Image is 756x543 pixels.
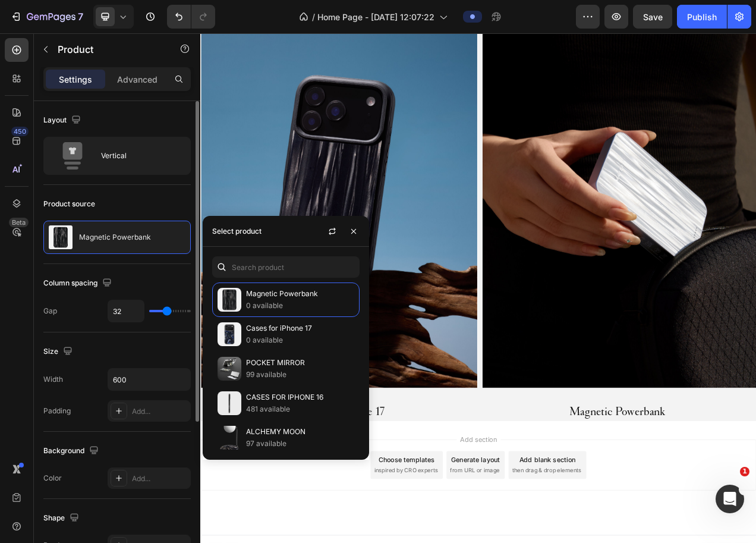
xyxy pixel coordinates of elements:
[5,5,89,29] button: 7
[218,391,241,415] img: collections
[59,73,92,86] p: Settings
[687,11,717,23] div: Publish
[43,406,71,416] div: Padding
[167,5,215,29] div: Undo/Redo
[218,426,241,450] img: collections
[246,403,354,415] p: 481 available
[108,300,144,322] input: Auto
[246,438,354,450] p: 97 available
[117,73,157,86] p: Advanced
[246,334,354,346] p: 0 available
[79,233,151,241] p: Magnetic Powerbank
[43,374,63,385] div: Width
[329,514,385,527] span: Add section
[357,473,713,497] h2: Magnetic Powerbank
[218,288,241,312] img: collections
[49,225,73,249] img: product feature img
[43,344,75,360] div: Size
[200,33,756,543] iframe: Design area
[11,127,29,136] div: 450
[218,357,241,381] img: collections
[132,473,188,484] div: Add...
[633,5,672,29] button: Save
[132,406,188,417] div: Add...
[312,11,315,23] span: /
[43,510,81,526] div: Shape
[246,426,354,438] p: ALCHEMY MOON
[246,300,354,312] p: 0 available
[9,218,29,227] div: Beta
[43,306,57,316] div: Gap
[43,199,95,209] div: Product source
[317,11,434,23] span: Home Page - [DATE] 12:07:22
[246,391,354,403] p: CASES FOR IPHONE 16
[212,256,360,278] input: Search in Settings & Advanced
[677,5,727,29] button: Publish
[108,369,190,390] input: Auto
[43,275,114,291] div: Column spacing
[246,288,354,300] p: Magnetic Powerbank
[246,369,354,381] p: 99 available
[740,467,749,476] span: 1
[218,322,241,346] img: collections
[43,473,62,484] div: Color
[246,357,354,369] p: POCKET MIRROR
[78,10,83,24] p: 7
[246,322,354,334] p: Cases for iPhone 17
[58,42,159,57] p: Product
[43,443,101,459] div: Background
[101,142,174,170] div: Vertical
[43,112,83,128] div: Layout
[643,12,663,22] span: Save
[716,485,744,513] iframe: Intercom live chat
[212,226,262,237] div: Select product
